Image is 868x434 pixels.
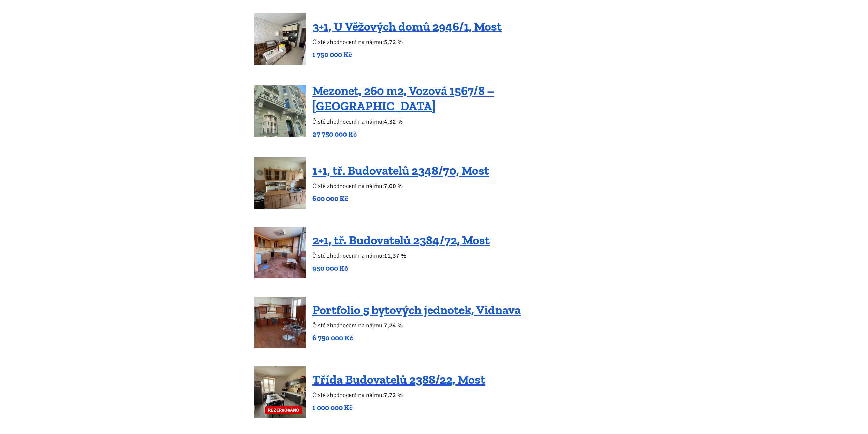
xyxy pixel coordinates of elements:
a: Třída Budovatelů 2388/22, Most [312,372,485,387]
p: Čisté zhodnocení na nájmu: [312,37,502,47]
p: 950 000 Kč [312,264,490,273]
a: 3+1, U Věžových domů 2946/1, Most [312,19,502,34]
b: 11,37 % [384,252,406,260]
p: 600 000 Kč [312,194,489,204]
a: REZERVOVÁNO [254,366,306,418]
a: Portfolio 5 bytových jednotek, Vidnava [312,303,521,317]
p: Čisté zhodnocení na nájmu: [312,181,489,191]
p: 1 750 000 Kč [312,50,502,59]
a: 1+1, tř. Budovatelů 2348/70, Most [312,163,489,178]
span: REZERVOVÁNO [265,406,302,414]
b: 7,72 % [384,391,403,399]
p: 1 000 000 Kč [312,403,485,412]
p: Čisté zhodnocení na nájmu: [312,251,490,261]
p: Čisté zhodnocení na nájmu: [312,390,485,400]
p: Čisté zhodnocení na nájmu: [312,321,521,330]
p: Čisté zhodnocení na nájmu: [312,117,614,126]
b: 7,24 % [384,322,403,329]
p: 27 750 000 Kč [312,129,614,139]
b: 5,72 % [384,38,403,46]
a: 2+1, tř. Budovatelů 2384/72, Most [312,233,490,248]
b: 7,00 % [384,182,403,190]
p: 6 750 000 Kč [312,333,521,343]
a: Mezonet, 260 m2, Vozová 1567/8 – [GEOGRAPHIC_DATA] [312,83,494,113]
b: 4,32 % [384,118,403,125]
